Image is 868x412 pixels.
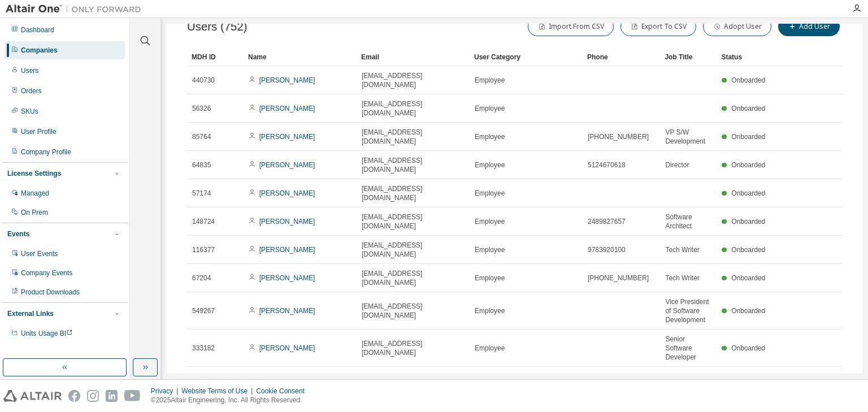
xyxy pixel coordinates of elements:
[731,307,765,315] span: Onboarded
[665,161,689,170] span: Director
[151,387,181,396] div: Privacy
[475,76,505,85] span: Employee
[192,245,215,254] span: 116377
[778,17,840,36] button: Add User
[7,229,29,238] div: Events
[587,48,656,66] div: Phone
[7,169,61,178] div: License Settings
[192,76,215,85] span: 440730
[731,133,765,141] span: Onboarded
[703,17,771,36] button: Adopt User
[721,48,769,66] div: Status
[362,184,465,202] span: [EMAIL_ADDRESS][DOMAIN_NAME]
[259,246,315,254] a: [PERSON_NAME]
[68,390,80,402] img: facebook.svg
[475,104,505,113] span: Employee
[21,288,80,297] div: Product Downloads
[3,390,62,402] img: altair_logo.svg
[259,274,315,282] a: [PERSON_NAME]
[362,99,465,118] span: [EMAIL_ADDRESS][DOMAIN_NAME]
[7,309,54,318] div: External Links
[731,161,765,169] span: Onboarded
[259,76,315,84] a: [PERSON_NAME]
[192,132,211,141] span: 85764
[665,212,711,231] span: Software Architect
[192,217,215,226] span: 148724
[259,218,315,225] a: [PERSON_NAME]
[528,17,614,36] button: Import From CSV
[362,128,465,146] span: [EMAIL_ADDRESS][DOMAIN_NAME]
[21,208,48,217] div: On Prem
[259,105,315,112] a: [PERSON_NAME]
[475,274,505,283] span: Employee
[588,217,626,226] span: 2489827657
[475,161,505,170] span: Employee
[665,48,712,66] div: Job Title
[665,274,699,283] span: Tech Writer
[21,86,42,96] div: Orders
[21,268,72,277] div: Company Events
[731,76,765,84] span: Onboarded
[588,161,626,170] span: 5124670618
[181,387,256,396] div: Website Terms of Use
[21,127,57,136] div: User Profile
[475,189,505,198] span: Employee
[665,128,711,146] span: VP S/W Development
[475,245,505,254] span: Employee
[21,189,49,198] div: Managed
[151,396,311,405] p: © 2025 Altair Engineering, Inc. All Rights Reserved.
[362,71,465,89] span: [EMAIL_ADDRESS][DOMAIN_NAME]
[361,48,465,66] div: Email
[362,241,465,259] span: [EMAIL_ADDRESS][DOMAIN_NAME]
[362,156,465,174] span: [EMAIL_ADDRESS][DOMAIN_NAME]
[192,189,211,198] span: 57174
[475,132,505,141] span: Employee
[259,133,315,141] a: [PERSON_NAME]
[259,189,315,197] a: [PERSON_NAME]
[588,274,649,283] span: [PHONE_NUMBER]
[192,104,211,113] span: 56326
[192,306,215,315] span: 549267
[21,107,38,116] div: SKUs
[665,297,711,324] span: Vice President of Software Development
[665,245,699,254] span: Tech Writer
[665,335,711,362] span: Senior Software Developer
[192,161,211,170] span: 64835
[21,249,58,258] div: User Events
[362,339,465,357] span: [EMAIL_ADDRESS][DOMAIN_NAME]
[106,390,118,402] img: linkedin.svg
[192,274,211,283] span: 67204
[192,48,239,66] div: MDH ID
[192,344,215,353] span: 333182
[124,390,141,402] img: youtube.svg
[256,387,311,396] div: Cookie Consent
[362,302,465,320] span: [EMAIL_ADDRESS][DOMAIN_NAME]
[474,48,578,66] div: User Category
[187,20,248,33] span: Users (752)
[362,212,465,231] span: [EMAIL_ADDRESS][DOMAIN_NAME]
[475,344,505,353] span: Employee
[87,390,99,402] img: instagram.svg
[588,132,649,141] span: [PHONE_NUMBER]
[259,307,315,315] a: [PERSON_NAME]
[731,189,765,197] span: Onboarded
[21,46,58,55] div: Companies
[21,148,71,157] div: Company Profile
[362,269,465,287] span: [EMAIL_ADDRESS][DOMAIN_NAME]
[620,17,696,36] button: Export To CSV
[731,105,765,112] span: Onboarded
[21,25,54,34] div: Dashboard
[731,344,765,352] span: Onboarded
[731,218,765,225] span: Onboarded
[21,66,38,75] div: Users
[731,246,765,254] span: Onboarded
[731,274,765,282] span: Onboarded
[259,161,315,169] a: [PERSON_NAME]
[21,329,73,337] span: Units Usage BI
[6,3,147,15] img: Altair One
[259,344,315,352] a: [PERSON_NAME]
[475,217,505,226] span: Employee
[588,245,626,254] span: 9783920100
[248,48,352,66] div: Name
[475,306,505,315] span: Employee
